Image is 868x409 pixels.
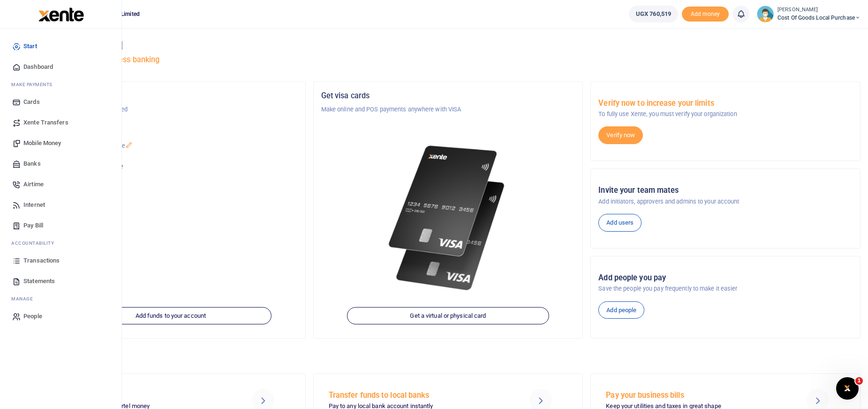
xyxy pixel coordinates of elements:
[23,159,41,168] span: Banks
[625,6,682,22] li: Wallet ballance
[777,6,860,14] small: [PERSON_NAME]
[8,250,114,271] a: Transactions
[23,139,61,148] span: Mobile Money
[598,284,853,293] p: Save the people you pay frequently to make it easier
[777,14,860,22] span: Cost of Goods Local Purchase
[636,9,671,19] span: UGX 760,519
[38,7,84,22] img: logo-large
[598,197,853,206] p: Add initiators, approvers and admins to your account
[70,307,272,325] a: Add funds to your account
[8,57,114,77] a: Dashboard
[8,306,114,327] a: People
[757,6,774,22] img: profile-user
[598,186,853,195] h5: Invite your team mates
[598,99,853,108] h5: Verify now to increase your limits
[44,174,298,183] h5: UGX 760,519
[23,118,68,127] span: Xente Transfers
[23,277,55,286] span: Statements
[682,10,729,17] a: Add money
[23,42,37,51] span: Start
[682,7,729,22] span: Add money
[8,292,114,306] li: M
[36,351,860,361] h4: Make a transaction
[855,377,863,385] span: 1
[23,180,44,189] span: Airtime
[629,6,678,22] a: UGX 760,519
[598,110,853,119] p: To fully use Xente, you must verify your organization
[329,391,506,400] h5: Transfer funds to local banks
[16,81,53,88] span: ake Payments
[44,162,298,171] p: Your current account balance
[8,36,114,57] a: Start
[23,312,42,321] span: People
[51,391,228,400] h5: Send Mobile Money
[23,221,43,230] span: Pay Bill
[16,295,33,302] span: anage
[36,55,860,65] h5: Welcome to better business banking
[8,215,114,236] a: Pay Bill
[8,153,114,174] a: Banks
[8,92,114,112] a: Cards
[8,133,114,153] a: Mobile Money
[38,10,84,17] a: logo-small logo-large logo-large
[598,301,644,319] a: Add people
[36,40,860,51] h4: Hello [PERSON_NAME]
[757,6,860,22] a: profile-user [PERSON_NAME] Cost of Goods Local Purchase
[8,236,114,250] li: Ac
[8,174,114,195] a: Airtime
[23,200,45,210] span: Internet
[385,137,512,299] img: xente-_physical_cards.png
[44,141,298,151] p: Cost of Goods Local Purchase
[8,195,114,215] a: Internet
[23,256,60,265] span: Transactions
[23,62,53,72] span: Dashboard
[598,126,643,144] a: Verify now
[44,91,298,101] h5: Organization
[23,97,40,107] span: Cards
[8,271,114,292] a: Statements
[606,391,783,400] h5: Pay your business bills
[836,377,859,400] iframe: Intercom live chat
[598,273,853,283] h5: Add people you pay
[18,240,54,247] span: countability
[8,112,114,133] a: Xente Transfers
[44,127,298,137] h5: Account
[44,105,298,114] p: Signalytic Uganda SMC Limited
[8,77,114,92] li: M
[682,7,729,22] li: Toup your wallet
[321,91,575,101] h5: Get visa cards
[321,105,575,114] p: Make online and POS payments anywhere with VISA
[598,214,642,232] a: Add users
[347,307,549,325] a: Get a virtual or physical card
